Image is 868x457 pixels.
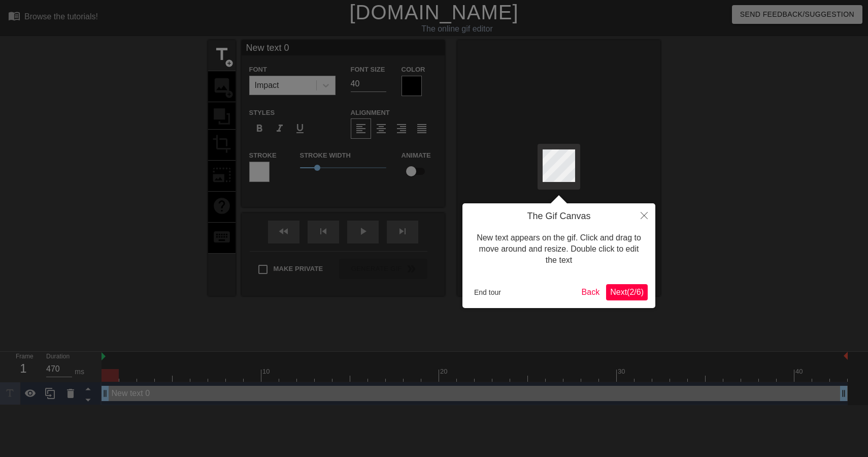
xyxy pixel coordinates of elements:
[470,285,505,300] button: End tour
[470,211,648,222] h4: The Gif Canvas
[578,284,604,300] button: Back
[610,288,644,296] span: Next ( 2 / 6 )
[606,284,648,300] button: Next
[470,222,648,277] div: New text appears on the gif. Click and drag to move around and resize. Double click to edit the text
[633,203,655,227] button: Close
